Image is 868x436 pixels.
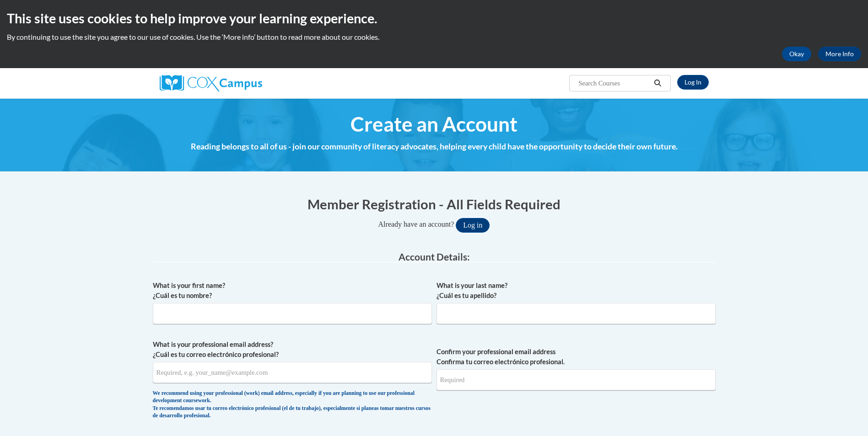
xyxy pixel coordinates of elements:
[437,369,716,390] input: Required
[577,78,651,89] input: Search Courses
[350,112,518,136] span: Create an Account
[437,281,716,301] label: What is your last name? ¿Cuál es tu apellido?
[651,78,664,89] button: Search
[818,47,861,61] a: More Info
[153,303,432,324] input: Metadata input
[160,75,262,91] img: Cox Campus
[7,9,861,27] h2: This site uses cookies to help improve your learning experience.
[153,362,432,383] input: Metadata input
[153,281,432,301] label: What is your first name? ¿Cuál es tu nombre?
[456,218,490,233] button: Log in
[153,141,716,153] h4: Reading belongs to all of us - join our community of literacy advocates, helping every child have...
[153,390,432,420] div: We recommend using your professional (work) email address, especially if you are planning to use ...
[378,220,454,228] span: Already have an account?
[437,347,716,367] label: Confirm your professional email address Confirma tu correo electrónico profesional.
[399,251,470,262] span: Account Details:
[7,32,861,42] p: By continuing to use the site you agree to our use of cookies. Use the ‘More info’ button to read...
[782,47,811,61] button: Okay
[153,195,716,213] h1: Member Registration - All Fields Required
[153,340,432,360] label: What is your professional email address? ¿Cuál es tu correo electrónico profesional?
[437,303,716,324] input: Metadata input
[677,75,709,90] a: Log In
